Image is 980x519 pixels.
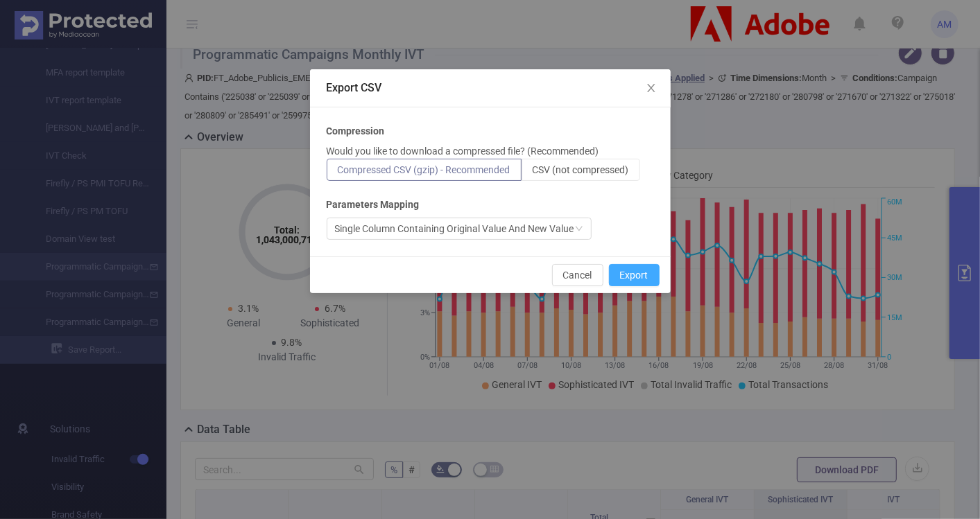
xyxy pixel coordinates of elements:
div: Export CSV [327,80,654,96]
i: icon: close [646,82,657,94]
span: Compressed CSV (gzip) - Recommended [338,164,510,175]
span: CSV (not compressed) [533,164,629,175]
button: Close [632,69,671,108]
p: Would you like to download a compressed file? (Recommended) [327,144,599,159]
div: Single Column Containing Original Value And New Value [335,218,574,239]
button: Cancel [552,264,603,286]
b: Parameters Mapping [327,197,420,212]
b: Compression [327,124,385,139]
button: Export [609,264,660,286]
i: icon: down [575,225,583,234]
